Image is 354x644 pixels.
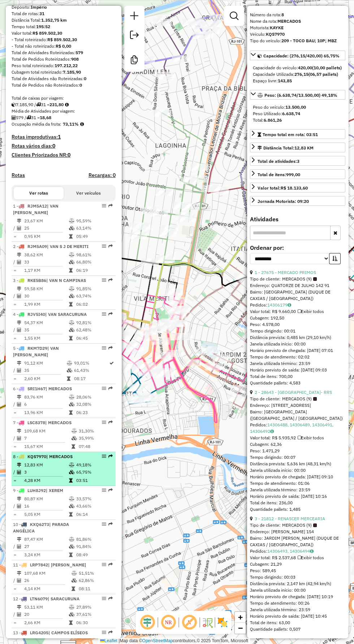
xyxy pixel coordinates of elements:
[250,51,345,60] a: Capacidade: (276,15/420,00) 65,75%
[76,267,112,274] td: 06:19
[49,102,64,107] strong: 231,80
[250,402,345,409] div: Endereço: [STREET_ADDRESS]
[255,270,316,275] a: 1 - 27675 - MERCADO PRIMOS
[24,367,66,374] td: 35
[24,401,69,408] td: 6
[217,617,228,628] img: Exibir/Ocultar setores
[12,101,116,108] div: 7.185,90 / 31 =
[263,132,318,137] span: Tempo total em rota: 03:51
[308,71,338,77] strong: (06,57 pallets)
[24,477,69,484] td: 4,28 KM
[24,469,69,476] td: 3
[17,219,21,223] i: Distância Total
[69,402,74,406] i: % de utilização da cubagem
[255,516,325,521] a: 3 - 21812 - RENASCER MERCEARIA
[69,410,73,415] i: Tempo total em rota
[108,386,113,391] em: Rota exportada
[40,115,51,120] strong: 18,68
[253,117,342,123] div: Total:
[250,448,345,454] div: Peso: 1.471,29
[250,156,345,166] a: Total de atividades:3
[13,312,87,317] span: 4 -
[13,203,59,215] span: 1 -
[258,185,308,191] div: Valor total:
[13,335,17,342] td: =
[14,187,64,199] button: Ver rotas
[250,321,345,328] div: Peso: 4.578,00
[17,294,21,298] i: Total de Atividades
[36,103,41,107] i: Total de rotas
[12,116,16,120] i: Total de Atividades
[250,396,345,402] div: Tipo de cliente:
[17,368,21,373] i: Total de Atividades
[24,326,69,334] td: 35
[227,9,241,23] a: Exibir filtros
[69,395,74,399] i: % de utilização do peso
[127,9,142,25] a: Nova sessão e pesquisa
[13,469,17,476] td: /
[13,409,17,416] td: =
[329,253,341,264] button: Ordem crescente
[250,373,345,380] div: Total de itens: 700,00
[250,90,345,100] a: Peso: (6.638,74/13.500,00) 49,18%
[258,158,299,164] span: Total de atividades:
[69,260,74,264] i: % de utilização da cubagem
[258,198,309,205] div: Jornada Motorista: 09:20
[102,312,106,316] em: Opções
[17,253,21,257] i: Distância Total
[64,187,113,199] button: Ver veículos
[52,143,55,149] strong: 0
[139,614,156,631] span: Ocultar deslocamento
[250,334,345,341] div: Distância prevista: 0,485 km (29,10 km/h)
[250,31,345,38] div: Veículo:
[13,244,88,249] span: 2 -
[69,321,74,325] i: % de utilização do peso
[27,244,47,249] span: RJM5A09
[78,443,113,450] td: 07:48
[24,427,71,435] td: 109,68 KM
[250,169,345,179] a: Total de itens:999,00
[235,623,246,634] a: Zoom out
[142,638,173,643] a: OpenStreetMap
[47,37,77,42] strong: R$ 859.502,30
[17,436,21,440] i: Total de Atividades
[12,172,25,178] a: Rotas
[79,82,82,88] strong: 0
[102,386,106,391] em: Opções
[76,217,112,225] td: 95,59%
[17,226,21,230] i: Total de Atividades
[250,38,345,44] div: Tipo do veículo:
[63,121,79,127] strong: 73,11%
[250,409,345,422] div: Bairro: [GEOGRAPHIC_DATA] ([GEOGRAPHIC_DATA] / [GEOGRAPHIC_DATA])
[24,285,69,292] td: 59,58 KM
[24,360,66,367] td: 91,12 KM
[26,116,31,120] i: Total de rotas
[13,278,86,283] span: 3 -
[250,474,345,480] div: Horário previsto de chegada: [DATE] 09:10
[258,145,314,151] div: Distância Total:
[13,420,72,425] span: 7 -
[12,30,116,36] div: Valor total:
[282,396,317,402] span: MERCADOS (9)
[312,65,342,70] strong: (10,00 pallets)
[238,623,243,632] span: −
[102,346,106,350] em: Opções
[264,92,337,98] span: Peso: (6.638,74/13.500,00) 49,18%
[24,217,69,225] td: 23,67 KM
[17,470,21,474] i: Total de Atividades
[13,477,17,484] td: =
[45,420,72,425] span: | MERCADOS
[253,71,342,78] div: Capacidade Utilizada:
[12,143,116,149] h4: Rotas vários dias:
[13,258,17,266] td: /
[250,487,345,493] div: Janela utilizada término: 23:59
[12,82,116,88] div: Total de Pedidos não Roteirizados:
[12,114,116,121] div: 579 / 31 =
[250,441,345,448] div: Cubagem: 62,36
[253,110,342,117] div: Peso Utilizado:
[76,335,112,342] td: 06:45
[17,463,21,467] i: Distância Total
[13,401,17,408] td: /
[127,53,142,69] a: Criar modelo
[24,443,71,450] td: 15,67 KM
